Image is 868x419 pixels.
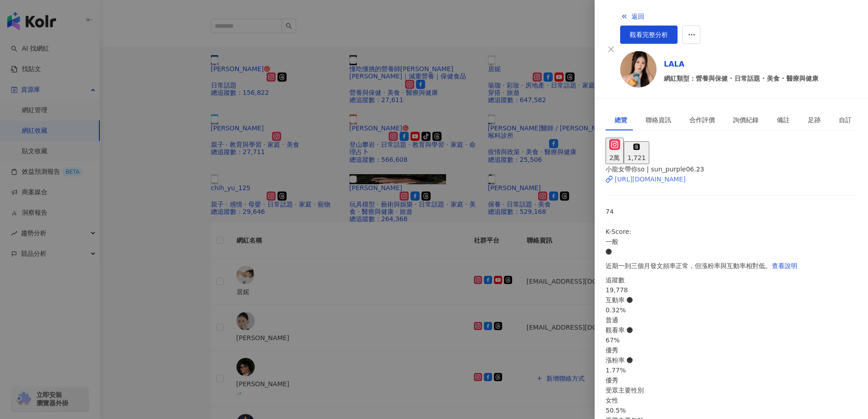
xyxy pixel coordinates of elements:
[606,305,857,315] div: 0.32%
[777,115,790,125] div: 備註
[606,237,857,247] div: 一般
[606,227,857,257] div: K-Score :
[620,7,645,26] button: 返回
[615,174,686,184] div: [URL][DOMAIN_NAME]
[620,51,657,88] img: KOL Avatar
[808,115,821,125] div: 足跡
[624,141,649,164] button: 1,721
[606,335,857,345] div: 67%
[606,295,857,305] div: 互動率
[615,115,627,125] div: 總覽
[664,73,818,83] span: 網紅類型：營養與保健 · 日常話題 · 美食 · 醫療與健康
[606,285,857,295] div: 19,778
[606,375,857,385] div: 優秀
[607,46,615,53] span: close
[606,207,857,217] div: 74
[620,51,657,91] a: KOL Avatar
[606,257,857,275] div: 近期一到三個月發文頻率正常，但漲粉率與互動率相對低。
[772,262,797,269] span: 查看說明
[606,138,624,164] button: 2萬
[606,315,857,325] div: 普通
[606,275,857,285] div: 追蹤數
[606,355,857,365] div: 漲粉率
[646,115,671,125] div: 聯絡資訊
[609,153,620,163] div: 2萬
[630,31,668,38] span: 觀看完整分析
[632,13,644,20] span: 返回
[606,166,704,173] span: 小龍女帶你so | sun_purple06.23
[733,115,759,125] div: 詢價紀錄
[771,257,798,275] button: 查看說明
[606,405,857,415] div: 50.5%
[606,345,857,355] div: 優秀
[606,365,857,375] div: 1.77%
[689,115,715,125] div: 合作評價
[606,44,616,55] button: Close
[839,115,852,125] div: 自訂
[664,59,818,70] a: LALA
[620,26,678,44] a: 觀看完整分析
[606,385,857,395] div: 受眾主要性別
[606,174,857,184] a: [URL][DOMAIN_NAME]
[606,325,857,335] div: 觀看率
[627,153,646,163] div: 1,721
[606,395,857,405] div: 女性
